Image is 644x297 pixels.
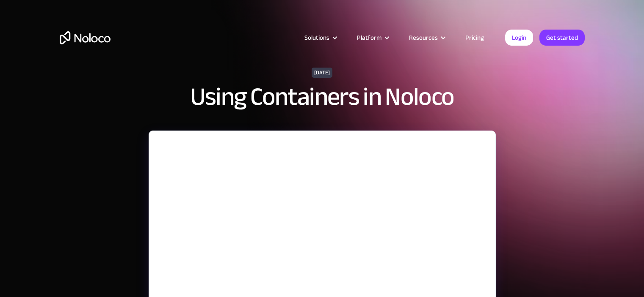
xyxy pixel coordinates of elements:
div: Solutions [294,32,346,43]
div: Resources [398,32,455,43]
a: home [60,31,111,44]
div: Resources [409,32,438,43]
a: Get started [539,30,585,46]
h1: Using Containers in Noloco [190,84,454,109]
div: Platform [346,32,398,43]
a: Login [505,30,533,46]
a: Pricing [455,32,495,43]
div: Solutions [304,32,329,43]
div: Platform [357,32,381,43]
